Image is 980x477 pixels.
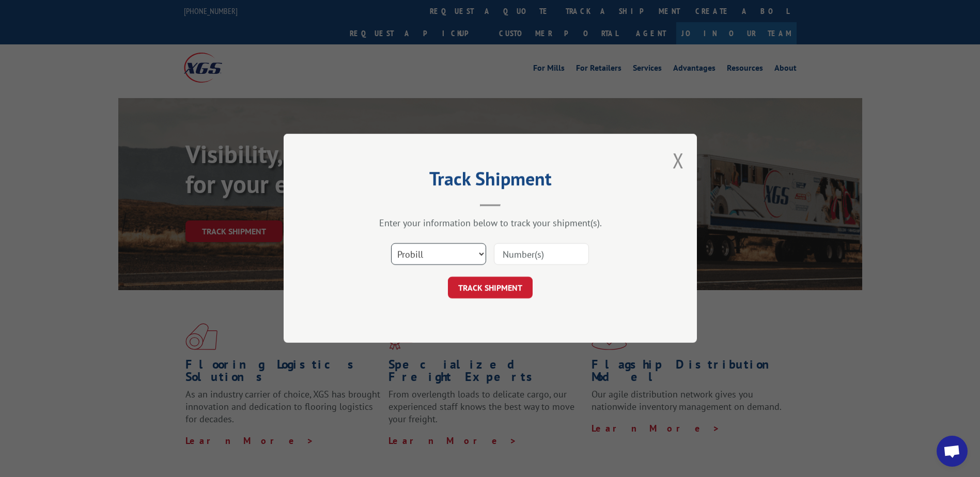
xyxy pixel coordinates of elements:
[448,277,533,299] button: TRACK SHIPMENT
[335,171,645,191] h2: Track Shipment
[494,244,589,265] input: Number(s)
[937,436,968,467] div: Open chat
[673,147,684,174] button: Close modal
[335,217,645,229] div: Enter your information below to track your shipment(s).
